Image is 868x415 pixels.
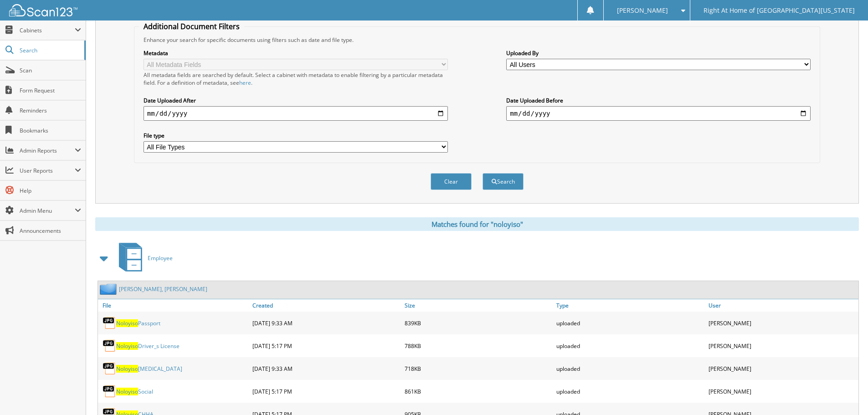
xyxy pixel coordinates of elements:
label: Date Uploaded Before [506,97,811,104]
div: 861KB [402,382,555,400]
div: [PERSON_NAME] [706,337,858,355]
img: scan123-logo-white.svg [9,4,77,16]
div: uploaded [554,314,706,332]
span: Scan [20,67,81,74]
a: Noloyiso[MEDICAL_DATA] [116,365,182,373]
span: Cabinets [20,26,75,34]
img: JPG.png [103,316,116,330]
a: File [98,299,250,312]
label: File type [144,132,448,139]
div: [PERSON_NAME] [706,382,858,400]
a: User [706,299,858,312]
a: Type [554,299,706,312]
img: JPG.png [103,339,116,353]
span: Search [20,46,80,54]
a: NoloyisoPassport [116,319,160,327]
span: Bookmarks [20,127,81,134]
button: Clear [431,173,472,190]
a: here [239,79,251,87]
input: end [506,106,811,121]
div: [PERSON_NAME] [706,359,858,378]
span: Form Request [20,87,81,94]
img: JPG.png [103,384,116,398]
div: 788KB [402,337,555,355]
div: [DATE] 5:17 PM [250,382,402,400]
a: NoloyisoSocial [116,388,153,395]
div: Matches found for "noloyiso" [95,217,859,231]
label: Metadata [144,49,448,57]
span: Admin Menu [20,207,75,215]
span: Reminders [20,107,81,114]
span: Announcements [20,227,81,235]
div: uploaded [554,337,706,355]
img: JPG.png [103,362,116,375]
a: Created [250,299,402,312]
div: Enhance your search for specific documents using filters such as date and file type. [139,36,815,44]
div: [PERSON_NAME] [706,314,858,332]
span: Noloyiso [116,319,138,327]
a: Employee [113,240,173,276]
span: Noloyiso [116,365,138,373]
a: NoloyisoDriver_s License [116,342,180,350]
span: User Reports [20,167,75,174]
span: [PERSON_NAME] [617,8,668,13]
span: Noloyiso [116,342,138,350]
img: folder2.png [100,283,119,295]
div: [DATE] 9:33 AM [250,314,402,332]
div: All metadata fields are searched by default. Select a cabinet with metadata to enable filtering b... [144,71,448,87]
div: uploaded [554,359,706,378]
div: 718KB [402,359,555,378]
a: [PERSON_NAME], [PERSON_NAME] [119,285,207,293]
span: Admin Reports [20,147,75,154]
legend: Additional Document Filters [139,21,244,31]
input: start [144,106,448,121]
label: Uploaded By [506,49,811,57]
span: Employee [148,254,173,262]
div: [DATE] 5:17 PM [250,337,402,355]
div: uploaded [554,382,706,400]
a: Size [402,299,555,312]
label: Date Uploaded After [144,97,448,104]
iframe: Chat Widget [822,371,868,415]
span: Help [20,187,81,195]
button: Search [483,173,524,190]
div: 839KB [402,314,555,332]
div: [DATE] 9:33 AM [250,359,402,378]
span: Noloyiso [116,388,138,395]
span: Right At Home of [GEOGRAPHIC_DATA][US_STATE] [704,8,855,13]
